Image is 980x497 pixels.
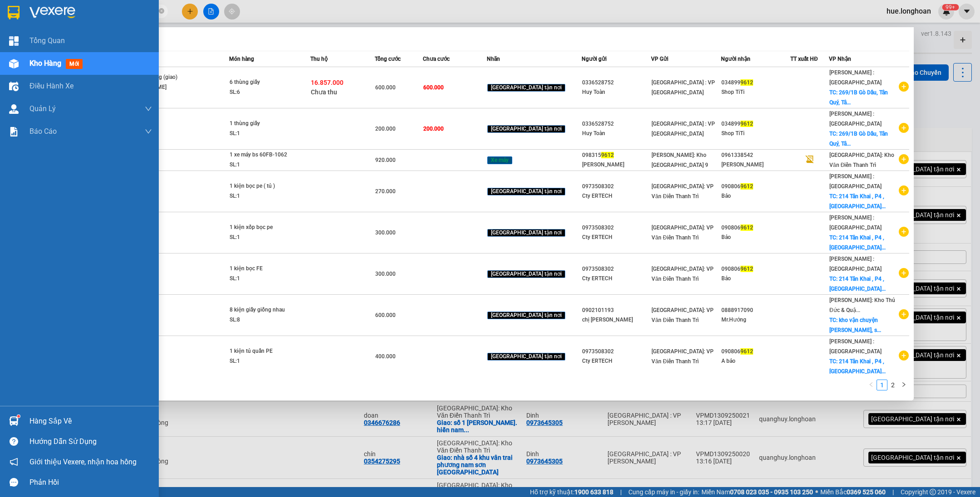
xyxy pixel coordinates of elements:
[29,435,152,448] div: Hướng dẫn sử dụng
[652,79,715,96] span: [GEOGRAPHIC_DATA] : VP [GEOGRAPHIC_DATA]
[868,382,874,387] span: left
[159,8,164,14] span: close-circle
[10,458,18,466] span: notification
[721,56,750,62] span: Người nhận
[721,347,790,356] div: 090806
[582,347,651,356] div: 0973508302
[899,268,909,278] span: plus-circle
[29,476,152,489] div: Phản hồi
[721,264,790,274] div: 090806
[582,274,651,283] div: Cty ERTECH
[740,79,753,86] span: 9612
[230,150,298,160] div: 1 xe máy bs 60FB-1062
[829,338,882,355] span: [PERSON_NAME] : [GEOGRAPHIC_DATA]
[721,160,790,170] div: [PERSON_NAME]
[310,56,328,62] span: Thu hộ
[866,380,877,390] li: Previous Page
[899,82,909,92] span: plus-circle
[898,380,909,390] li: Next Page
[66,59,83,69] span: mới
[899,309,909,319] span: plus-circle
[829,256,882,272] span: [PERSON_NAME] : [GEOGRAPHIC_DATA]
[230,346,298,356] div: 1 kiện tủ quấn PE
[311,79,343,86] span: 16.857.000
[721,78,790,88] div: 034899
[10,478,18,487] span: message
[582,88,651,97] div: Huy Toàn
[866,380,877,390] button: left
[230,191,298,201] div: SL: 1
[582,129,651,138] div: Huy Toàn
[740,266,753,272] span: 9612
[230,305,298,315] div: 8 kiện giấy giống nhau
[10,437,18,446] span: question-circle
[230,88,298,97] div: SL: 6
[487,270,565,278] span: [GEOGRAPHIC_DATA] tận nơi
[487,84,565,92] span: [GEOGRAPHIC_DATA] tận nơi
[829,297,895,313] span: [PERSON_NAME]: Kho Thủ Đức & Quậ...
[487,312,565,320] span: [GEOGRAPHIC_DATA] tận nơi
[740,183,753,190] span: 9612
[829,193,886,210] span: TC: 214 Tân Khai , P4 , [GEOGRAPHIC_DATA]...
[229,56,254,62] span: Món hàng
[8,6,20,19] img: logo-vxr
[721,151,790,160] div: 0961338542
[582,306,651,315] div: 0902101193
[740,224,753,231] span: 9612
[829,152,894,168] span: [GEOGRAPHIC_DATA]: Kho Văn Điển Thanh Trì
[375,312,396,318] span: 600.000
[721,119,790,129] div: 034899
[375,188,396,195] span: 270.000
[582,191,651,201] div: Cty ERTECH
[652,121,715,137] span: [GEOGRAPHIC_DATA] : VP [GEOGRAPHIC_DATA]
[375,353,396,360] span: 400.000
[898,380,909,390] button: right
[145,105,152,112] span: down
[145,128,152,135] span: down
[829,89,888,106] span: TC: 269/1B Gò Dầu, Tân Quý, Tâ...
[311,88,337,96] span: Chưa thu
[582,151,651,160] div: 098315
[721,274,790,283] div: Bảo
[721,315,790,325] div: Mr.Hướng
[230,181,298,191] div: 1 kiện bọc pe ( tủ )
[582,264,651,274] div: 0973508302
[375,56,401,62] span: Tổng cước
[887,380,898,390] li: 2
[423,56,450,62] span: Chưa cước
[652,307,714,323] span: [GEOGRAPHIC_DATA]: VP Văn Điển Thanh Trì
[487,125,565,133] span: [GEOGRAPHIC_DATA] tận nơi
[582,223,651,233] div: 0973508302
[899,185,909,195] span: plus-circle
[901,382,906,387] span: right
[877,380,887,390] a: 1
[582,78,651,88] div: 0336528752
[899,351,909,361] span: plus-circle
[721,223,790,233] div: 090806
[375,229,396,236] span: 300.000
[487,229,565,237] span: [GEOGRAPHIC_DATA] tận nơi
[159,7,164,16] span: close-circle
[899,227,909,237] span: plus-circle
[29,456,137,468] span: Giới thiệu Vexere, nhận hoa hồng
[29,126,57,137] span: Báo cáo
[888,380,898,390] a: 2
[487,353,565,361] span: [GEOGRAPHIC_DATA] tận nơi
[651,56,668,62] span: VP Gửi
[29,35,65,46] span: Tổng Quan
[582,182,651,191] div: 0973508302
[230,119,298,129] div: 1 thùng giấy
[829,173,882,190] span: [PERSON_NAME] : [GEOGRAPHIC_DATA]
[582,356,651,366] div: Cty ERTECH
[9,127,19,136] img: solution-icon
[829,131,888,147] span: TC: 269/1B Gò Dầu, Tân Quý, Tâ...
[582,160,651,170] div: [PERSON_NAME]
[899,154,909,164] span: plus-circle
[721,233,790,242] div: Bảo
[230,233,298,243] div: SL: 1
[877,380,887,390] li: 1
[29,414,152,428] div: Hàng sắp về
[829,358,886,375] span: TC: 214 Tân Khai , P4 , [GEOGRAPHIC_DATA]...
[29,103,56,114] span: Quản Lý
[721,306,790,315] div: 0888917090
